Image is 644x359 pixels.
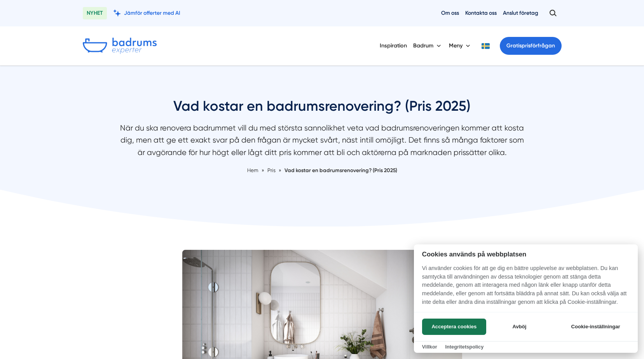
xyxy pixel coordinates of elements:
[422,344,437,350] a: Villkor
[414,251,638,258] h2: Cookies används på webbplatsen
[489,319,550,335] button: Avböj
[422,319,486,335] button: Acceptera cookies
[445,344,483,350] a: Integritetspolicy
[414,264,638,312] p: Vi använder cookies för att ge dig en bättre upplevelse av webbplatsen. Du kan samtycka till anvä...
[562,319,630,335] button: Cookie-inställningar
